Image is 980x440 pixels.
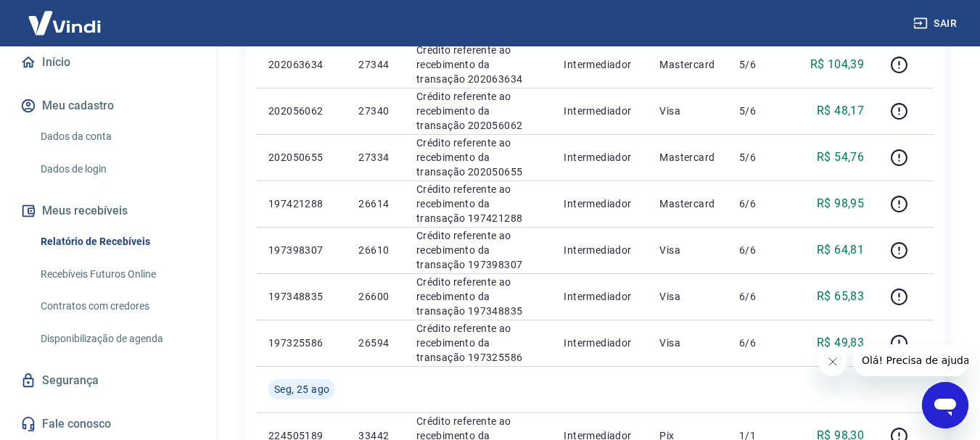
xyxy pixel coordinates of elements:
iframe: Fechar mensagem [818,347,847,376]
p: Mastercard [659,196,716,211]
p: 5/6 [739,104,782,118]
p: Crédito referente ao recebimento da transação 197325586 [416,321,541,365]
img: Vindi [17,1,112,45]
p: Visa [659,336,716,350]
p: R$ 98,95 [817,195,864,212]
p: Intermediador [564,57,636,72]
p: 26594 [358,336,392,350]
p: 26610 [358,243,392,257]
a: Dados da conta [35,122,199,151]
iframe: Mensagem da empresa [853,344,968,376]
p: 27334 [358,150,392,165]
p: 197325586 [268,336,335,350]
p: Visa [659,243,716,257]
a: Segurança [17,365,199,397]
button: Sair [910,10,963,37]
p: 5/6 [739,57,782,72]
p: 27344 [358,57,392,72]
p: Intermediador [564,196,636,211]
p: 5/6 [739,150,782,165]
a: Fale conosco [17,408,199,440]
p: 6/6 [739,289,782,304]
p: R$ 65,83 [817,288,864,305]
p: Mastercard [659,150,716,165]
p: Crédito referente ao recebimento da transação 197398307 [416,228,541,272]
p: Intermediador [564,289,636,304]
button: Meu cadastro [17,90,199,122]
p: 6/6 [739,243,782,257]
a: Contratos com credores [35,291,199,321]
p: 27340 [358,104,392,118]
p: 202063634 [268,57,335,72]
p: 202050655 [268,150,335,165]
p: Visa [659,289,716,304]
iframe: Botão para abrir a janela de mensagens [922,382,968,428]
p: R$ 49,83 [817,334,864,352]
p: 197421288 [268,196,335,211]
p: 197348835 [268,289,335,304]
p: R$ 48,17 [817,102,864,120]
p: Intermediador [564,150,636,165]
a: Dados de login [35,154,199,184]
p: Crédito referente ao recebimento da transação 202063634 [416,43,541,86]
p: 26614 [358,196,392,211]
p: Visa [659,104,716,118]
a: Relatório de Recebíveis [35,227,199,257]
p: Crédito referente ao recebimento da transação 197421288 [416,182,541,225]
span: Olá! Precisa de ajuda? [9,10,122,22]
p: 26600 [358,289,392,304]
a: Disponibilização de agenda [35,324,199,354]
p: Mastercard [659,57,716,72]
p: Crédito referente ao recebimento da transação 202056062 [416,89,541,133]
p: 6/6 [739,336,782,350]
p: Intermediador [564,104,636,118]
span: Seg, 25 ago [274,382,329,397]
p: Intermediador [564,336,636,350]
p: R$ 54,76 [817,149,864,166]
p: 197398307 [268,243,335,257]
a: Recebíveis Futuros Online [35,260,199,289]
p: Intermediador [564,243,636,257]
button: Meus recebíveis [17,195,199,227]
p: Crédito referente ao recebimento da transação 202050655 [416,136,541,179]
p: Crédito referente ao recebimento da transação 197348835 [416,275,541,318]
p: R$ 64,81 [817,241,864,259]
p: 6/6 [739,196,782,211]
a: Início [17,46,199,78]
p: R$ 104,39 [810,56,865,73]
p: 202056062 [268,104,335,118]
